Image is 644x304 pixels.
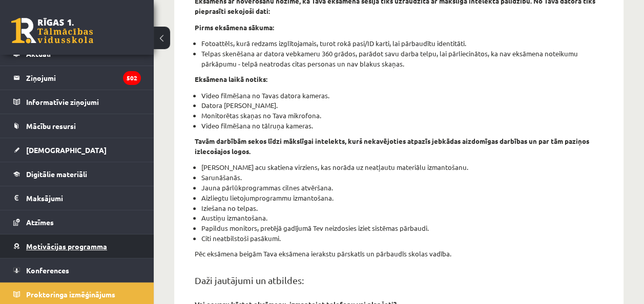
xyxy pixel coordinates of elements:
legend: Ziņojumi [26,66,141,90]
span: Digitālie materiāli [26,169,87,179]
span: Konferences [26,266,69,275]
a: Maksājumi [13,186,141,210]
li: Jauna pārlūkprogrammas cilnes atvēršana. [201,183,603,193]
a: Digitālie materiāli [13,162,141,186]
legend: Informatīvie ziņojumi [26,90,141,114]
li: Telpas skenēšana ar datora vebkameru 360 grādos, parādot savu darba telpu, lai pārliecinātos, ka ... [201,49,603,69]
a: [DEMOGRAPHIC_DATA] [13,138,141,162]
li: Papildus monitors, pretējā gadījumā Tev neizdosies iziet sistēmas pārbaudi. [201,223,603,233]
li: Citi neatbilstoši pasākumi. [201,233,603,244]
a: Mācību resursi [13,114,141,138]
li: Fotoattēls, kurā redzams izglītojamais, turot rokā pasi/ID karti, lai pārbaudītu identitāti. [201,38,603,49]
span: Motivācijas programma [26,242,107,251]
a: Rīgas 1. Tālmācības vidusskola [11,18,93,44]
a: Motivācijas programma [13,234,141,258]
li: Monitorētas skaņas no Tava mikrofona. [201,111,603,121]
li: Datora [PERSON_NAME]. [201,100,603,111]
strong: Eksāmena laikā notiks: [195,75,267,83]
li: [PERSON_NAME] acu skatiena virziens, kas norāda uz neatļautu materiālu izmantošanu. [201,162,603,172]
span: Proktoringa izmēģinājums [26,290,115,299]
li: Austiņu izmantošana. [201,213,603,223]
li: Iziešana no telpas. [201,203,603,213]
a: Konferences [13,258,141,282]
span: Atzīmes [26,218,54,227]
strong: Pirms eksāmena sākuma: [195,23,274,32]
span: Mācību resursi [26,121,76,131]
span: [DEMOGRAPHIC_DATA] [26,145,107,155]
i: 502 [123,71,141,85]
a: Ziņojumi502 [13,66,141,90]
p: Pēc eksāmena beigām Tava eksāmena ierakstu pārskatīs un pārbaudīs skolas vadība. [195,249,603,259]
li: Video filmēšana no Tavas datora kameras. [201,91,603,101]
li: Video filmēšana no tālruņa kameras. [201,121,603,131]
legend: Maksājumi [26,186,141,210]
li: Sarunāšanās. [201,172,603,183]
a: Informatīvie ziņojumi [13,90,141,114]
a: Atzīmes [13,210,141,234]
h2: Daži jautājumi un atbildes: [195,275,603,286]
strong: Tavām darbībām sekos līdzi mākslīgai intelekts, kurš nekavējoties atpazīs jebkādas aizdomīgas dar... [195,137,589,156]
li: Aizliegtu lietojumprogrammu izmantošana. [201,193,603,203]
